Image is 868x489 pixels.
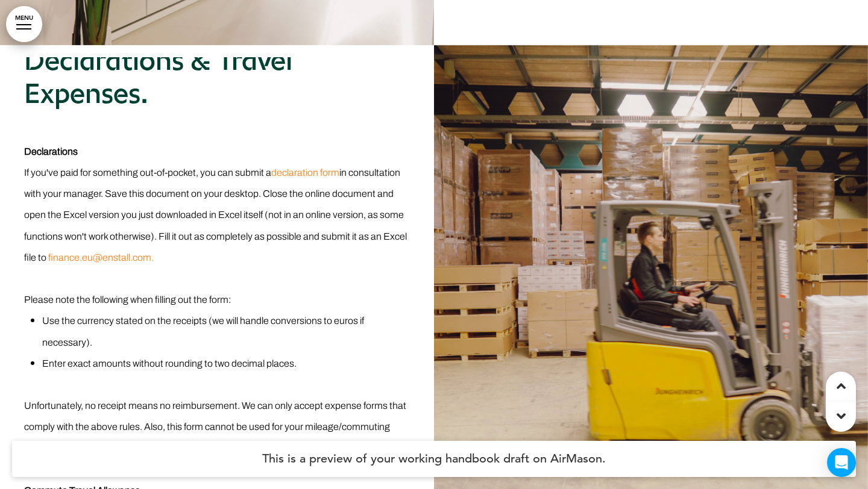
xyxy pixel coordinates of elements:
span: Use the currency stated on the receipts (we will handle conversions to euros if necessary). [42,316,364,347]
h4: This is a preview of your working handbook draft on AirMason. [12,441,856,477]
a: finance.eu@enstall.com. [46,252,154,263]
a: declaration form [271,167,339,178]
span: Please note the following when filling out the form: [24,294,231,305]
a: MENU [6,6,42,42]
h1: Declarations & Travel Expenses. [24,44,410,110]
span: Enter exact amounts without rounding to two decimal places. [42,358,297,369]
div: Open Intercom Messenger [827,448,856,477]
span: If you've paid for something out-of-pocket, you can submit a in consultation with your manager. S... [24,167,407,263]
span: Unfortunately, no receipt means no reimbursement. We can only accept expense forms that comply wi... [24,400,406,453]
strong: Declarations [24,146,78,157]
